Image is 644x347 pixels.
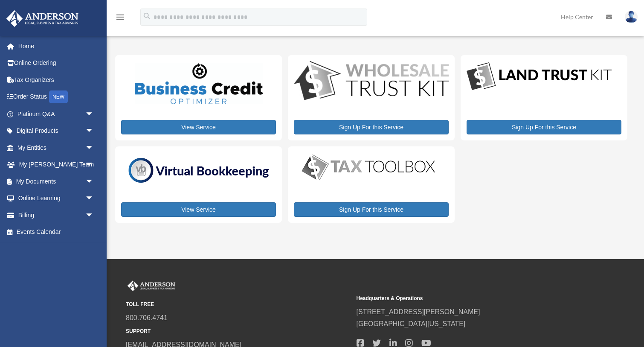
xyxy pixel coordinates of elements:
[467,120,621,134] a: Sign Up For this Service
[85,105,102,123] span: arrow_drop_down
[6,105,107,122] a: Platinum Q&Aarrow_drop_down
[294,152,443,182] img: taxtoolbox_new-1.webp
[115,15,125,22] a: menu
[85,173,102,190] span: arrow_drop_down
[4,10,81,27] img: Anderson Advisors Platinum Portal
[6,156,107,173] a: My [PERSON_NAME] Teamarrow_drop_down
[85,190,102,207] span: arrow_drop_down
[6,122,102,140] a: Digital Productsarrow_drop_down
[294,202,449,217] a: Sign Up For this Service
[121,202,276,217] a: View Service
[6,88,107,106] a: Order StatusNEW
[6,139,107,156] a: My Entitiesarrow_drop_down
[49,90,68,103] div: NEW
[6,173,107,190] a: My Documentsarrow_drop_down
[126,327,351,336] small: SUPPORT
[357,320,466,327] a: [GEOGRAPHIC_DATA][US_STATE]
[85,139,102,157] span: arrow_drop_down
[625,11,638,23] img: User Pic
[6,224,107,241] a: Events Calendar
[85,156,102,174] span: arrow_drop_down
[85,207,102,224] span: arrow_drop_down
[357,308,480,315] a: [STREET_ADDRESS][PERSON_NAME]
[121,120,276,134] a: View Service
[6,190,107,207] a: Online Learningarrow_drop_down
[115,12,125,22] i: menu
[6,38,107,55] a: Home
[142,12,152,21] i: search
[294,120,449,134] a: Sign Up For this Service
[6,55,107,72] a: Online Ordering
[6,207,107,224] a: Billingarrow_drop_down
[126,314,168,321] a: 800.706.4741
[294,61,449,102] img: WS-Trust-Kit-lgo-1.jpg
[126,280,177,292] img: Anderson Advisors Platinum Portal
[85,122,102,140] span: arrow_drop_down
[126,300,351,309] small: TOLL FREE
[6,71,107,88] a: Tax Organizers
[357,294,581,303] small: Headquarters & Operations
[467,61,612,92] img: LandTrust_lgo-1.jpg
